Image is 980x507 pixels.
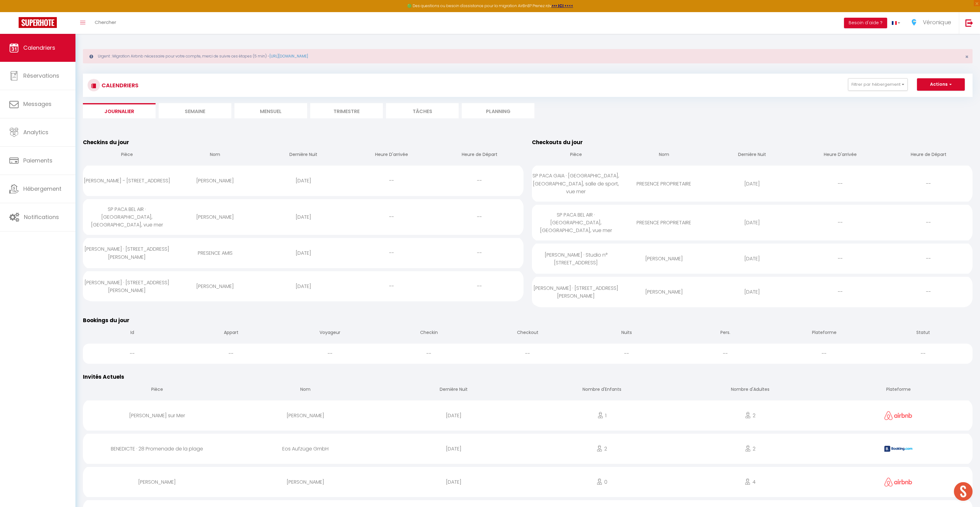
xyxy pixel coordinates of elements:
[436,276,524,296] div: --
[379,472,528,492] div: [DATE]
[874,324,973,342] th: Statut
[676,381,824,399] th: Nombre d'Adultes
[23,185,61,193] span: Hébergement
[379,405,528,426] div: [DATE]
[83,171,171,191] div: [PERSON_NAME] - [STREET_ADDRESS]
[796,282,884,302] div: --
[954,482,973,501] div: Ouvrir le chat
[874,344,973,364] div: --
[844,18,887,28] button: Besoin d'aide ?
[884,446,912,452] img: booking2.png
[83,239,171,267] div: [PERSON_NAME] · [STREET_ADDRESS][PERSON_NAME]
[310,103,383,118] li: Trimestre
[532,205,620,240] div: SP PACA BEL AIR · [GEOGRAPHIC_DATA], [GEOGRAPHIC_DATA], vue mer
[528,405,676,426] div: 1
[708,212,796,233] div: [DATE]
[83,373,124,381] span: Invités Actuels
[83,472,231,492] div: [PERSON_NAME]
[231,439,380,459] div: Eos Aufzüge GmbH
[90,12,121,34] a: Chercher
[676,405,824,426] div: 2
[910,18,919,27] img: ...
[182,344,280,364] div: --
[259,243,347,263] div: [DATE]
[379,344,478,364] div: --
[182,324,280,342] th: Appart
[620,146,708,164] th: Nom
[436,243,524,263] div: --
[824,381,973,399] th: Plateforme
[708,146,796,164] th: Dernière Nuit
[281,344,379,364] div: --
[676,344,775,364] div: --
[884,477,912,486] img: airbnb2.png
[528,439,676,459] div: 2
[462,103,534,118] li: Planning
[159,103,231,118] li: Semaine
[796,249,884,269] div: --
[83,199,171,235] div: SP PACA BEL AIR · [GEOGRAPHIC_DATA], [GEOGRAPHIC_DATA], vue mer
[436,171,524,191] div: --
[796,146,884,164] th: Heure D'arrivée
[676,472,824,492] div: 4
[83,146,171,164] th: Pièce
[171,276,259,296] div: [PERSON_NAME]
[528,472,676,492] div: 0
[83,324,182,342] th: Id
[231,381,380,399] th: Nom
[551,3,573,8] a: >>> ICI <<<<
[95,19,116,25] span: Chercher
[923,18,951,26] span: Véronique
[796,174,884,194] div: --
[884,212,973,233] div: --
[83,439,231,459] div: BENEDICTE · 28 Promenade de la plage
[83,344,182,364] div: --
[532,278,620,306] div: [PERSON_NAME] · [STREET_ADDRESS][PERSON_NAME]
[532,146,620,164] th: Pièce
[965,54,969,60] button: Close
[347,243,436,263] div: --
[24,213,59,221] span: Notifications
[171,146,259,164] th: Nom
[83,317,129,324] span: Bookings du jour
[965,19,973,27] img: logout
[848,78,908,91] button: Filtrer par hébergement
[620,249,708,269] div: [PERSON_NAME]
[23,100,52,108] span: Messages
[259,171,347,191] div: [DATE]
[528,381,676,399] th: Nombre d'Enfants
[171,243,259,263] div: PRESENCE AMIS
[347,207,436,227] div: --
[884,174,973,194] div: --
[965,53,969,61] span: ×
[775,324,873,342] th: Plateforme
[917,78,965,91] button: Actions
[270,53,308,59] a: [URL][DOMAIN_NAME]
[478,344,577,364] div: --
[620,282,708,302] div: [PERSON_NAME]
[796,212,884,233] div: --
[620,212,708,233] div: PRESENCE PROPRIETAIRE
[23,128,48,136] span: Analytics
[676,324,775,342] th: Pers.
[259,207,347,227] div: [DATE]
[83,49,973,63] div: Urgent : Migration Airbnb nécessaire pour votre compte, merci de suivre ces étapes (5 min) -
[83,381,231,399] th: Pièce
[100,78,138,92] h3: CALENDRIERS
[884,411,912,420] img: airbnb2.png
[478,324,577,342] th: Checkout
[379,439,528,459] div: [DATE]
[884,282,973,302] div: --
[23,157,52,164] span: Paiements
[23,44,55,52] span: Calendriers
[171,171,259,191] div: [PERSON_NAME]
[620,174,708,194] div: PRESENCE PROPRIETAIRE
[436,146,524,164] th: Heure de Départ
[379,381,528,399] th: Dernière Nuit
[231,472,380,492] div: [PERSON_NAME]
[259,146,347,164] th: Dernière Nuit
[708,174,796,194] div: [DATE]
[532,245,620,273] div: [PERSON_NAME] · Studio n°[STREET_ADDRESS]
[884,249,973,269] div: --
